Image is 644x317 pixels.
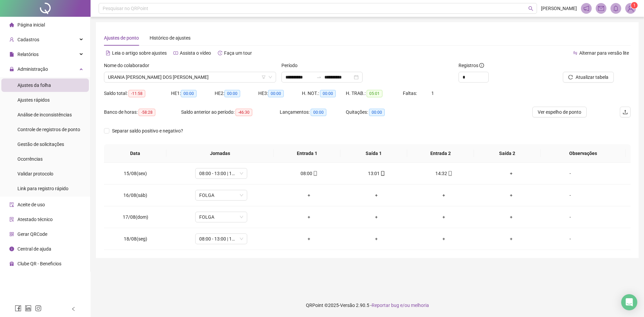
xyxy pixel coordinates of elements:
span: 1 [633,3,636,8]
div: - [550,235,590,243]
span: user-add [9,37,14,42]
span: filter [262,75,266,79]
span: -11:58 [128,90,145,97]
div: - [550,192,590,199]
span: 00:00 [181,90,197,97]
button: Ver espelho de ponto [532,107,587,117]
th: Entrada 2 [407,144,474,163]
span: Validar protocolo [17,171,53,176]
span: Atestado técnico [17,217,53,222]
th: Entrada 1 [274,144,340,163]
span: Assista o vídeo [180,50,211,56]
span: -58:28 [139,109,155,116]
span: Página inicial [17,22,45,28]
span: qrcode [9,232,14,236]
span: swap-right [316,74,322,80]
span: swap [573,51,578,55]
div: H. TRAB.: [346,90,403,97]
span: facebook [15,305,21,312]
span: FOLGA [199,190,243,200]
span: info-circle [9,247,14,251]
span: Ver espelho de ponto [538,108,581,116]
span: 08:00 - 13:00 | 14:30 - 18:30 [199,234,243,244]
div: + [416,213,472,221]
div: HE 3: [258,90,302,97]
th: Data [104,144,166,163]
span: Atualizar tabela [576,73,608,81]
span: Gestão de solicitações [17,142,64,147]
div: + [348,192,405,199]
span: [PERSON_NAME] [541,5,577,12]
div: HE 1: [171,90,215,97]
div: + [281,235,337,243]
span: info-circle [479,63,484,68]
span: Link para registro rápido [17,186,68,191]
span: Faltas: [403,91,418,96]
span: 00:00 [320,90,336,97]
div: + [483,170,540,177]
span: -46:30 [235,109,252,116]
span: gift [9,261,14,266]
div: + [281,192,337,199]
span: 1 [431,91,434,96]
span: Análise de inconsistências [17,112,72,117]
span: mobile [380,171,385,176]
span: Cadastros [17,37,39,42]
span: FOLGA [199,212,243,222]
span: Ajustes rápidos [17,97,50,103]
th: Saída 2 [474,144,541,163]
span: mobile [312,171,318,176]
span: Histórico de ajustes [150,35,191,41]
span: Aceite de uso [17,202,45,207]
img: 85711 [626,3,636,13]
span: Versão [340,303,355,308]
span: 00:00 [224,90,240,97]
th: Saída 1 [340,144,407,163]
div: + [281,213,337,221]
div: HE 2: [215,90,258,97]
div: + [416,192,472,199]
span: Ajustes da folha [17,83,51,88]
span: Controle de registros de ponto [17,127,80,132]
span: reload [568,75,573,80]
sup: Atualize o seu contato no menu Meus Dados [631,2,638,9]
div: + [348,235,405,243]
span: lock [9,67,14,71]
span: Gerar QRCode [17,231,47,237]
div: + [416,235,472,243]
div: Quitações: [346,108,412,116]
span: Observações [546,150,620,157]
span: history [218,51,222,55]
span: 18/08(seg) [124,236,147,242]
span: Faça um tour [224,50,252,56]
div: + [483,213,540,221]
span: Registros [459,62,484,69]
span: Clube QR - Beneficios [17,261,61,266]
span: 05:01 [367,90,382,97]
div: - [550,213,590,221]
span: 17/08(dom) [123,214,148,220]
div: + [348,213,405,221]
span: notification [583,5,589,11]
div: + [483,192,540,199]
span: youtube [173,51,178,55]
span: Ajustes de ponto [104,35,139,41]
span: to [316,74,322,80]
span: solution [9,217,14,222]
span: audit [9,202,14,207]
div: Banco de horas: [104,108,181,116]
div: 14:32 [416,170,472,177]
span: Ocorrências [17,156,43,162]
th: Observações [541,144,626,163]
div: 08:00 [281,170,337,177]
span: 08:00 - 13:00 | 14:30 - 17:30 [199,168,243,178]
div: Lançamentos: [280,108,345,116]
div: 13:01 [348,170,405,177]
span: Administração [17,66,48,72]
th: Jornadas [166,144,274,163]
span: Leia o artigo sobre ajustes [112,50,167,56]
span: URANIA MARIA DOS SANTOS [108,72,272,82]
span: instagram [35,305,42,312]
span: 00:00 [311,109,326,116]
span: down [268,75,272,79]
